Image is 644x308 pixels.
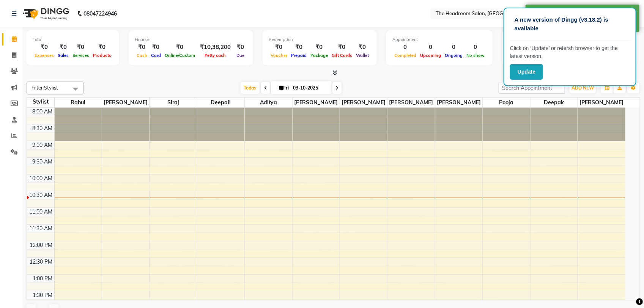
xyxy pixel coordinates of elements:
div: 10:00 AM [28,174,54,182]
span: Expenses [33,53,56,58]
div: 9:30 AM [31,158,54,166]
div: 10:30 AM [28,191,54,199]
span: Rahul [55,98,102,107]
img: logo [19,3,71,24]
span: No show [464,53,487,58]
span: Sales [56,53,71,58]
div: ₹0 [234,43,247,52]
span: Services [71,53,91,58]
div: ₹0 [269,43,289,52]
span: [PERSON_NAME] [578,98,625,107]
p: Click on ‘Update’ or refersh browser to get the latest version. [510,44,630,60]
b: 08047224946 [83,3,117,24]
div: 1:00 PM [31,275,54,283]
div: ₹0 [56,43,71,52]
span: Cash [135,53,149,58]
div: ₹0 [309,43,330,52]
span: [PERSON_NAME] [387,98,435,107]
span: [PERSON_NAME] [340,98,387,107]
div: 1:30 PM [31,291,54,299]
span: Products [91,53,113,58]
div: 11:00 AM [28,208,54,216]
div: 0 [418,43,443,52]
div: ₹10,38,200 [197,43,234,52]
span: ADD NEW [572,85,594,91]
p: A new version of Dingg (v3.18.2) is available [515,16,625,33]
span: Gift Cards [330,53,354,58]
span: Completed [392,53,418,58]
span: Petty cash [203,53,228,58]
span: Voucher [269,53,289,58]
span: Fri [277,85,291,91]
div: 9:00 AM [31,141,54,149]
span: Pooja [483,98,530,107]
div: Finance [135,36,247,43]
span: Siraj [150,98,197,107]
div: 0 [443,43,464,52]
input: 2025-10-03 [291,82,329,94]
div: Total [33,36,113,43]
span: [PERSON_NAME] [293,98,340,107]
span: Today [241,82,260,94]
span: Wallet [354,53,371,58]
div: 8:00 AM [31,108,54,116]
button: ADD NEW [570,83,596,93]
span: [PERSON_NAME] [435,98,482,107]
span: [PERSON_NAME] [102,98,149,107]
div: ₹0 [33,43,56,52]
input: Search Appointment [499,82,565,94]
div: ₹0 [149,43,163,52]
div: ₹0 [330,43,354,52]
div: 8:30 AM [31,124,54,132]
div: 11:30 AM [28,225,54,233]
span: Card [149,53,163,58]
span: Ongoing [443,53,464,58]
div: 0 [392,43,418,52]
span: Upcoming [418,53,443,58]
div: ₹0 [71,43,91,52]
div: Appointment [392,36,487,43]
span: Online/Custom [163,53,197,58]
button: Update [510,64,543,80]
span: Deepali [197,98,244,107]
span: Prepaid [289,53,309,58]
span: Due [235,53,246,58]
span: Aditya [245,98,292,107]
span: Package [309,53,330,58]
div: ₹0 [91,43,113,52]
div: Stylist [27,98,54,106]
div: Redemption [269,36,371,43]
span: Deepak [531,98,578,107]
div: ₹0 [289,43,309,52]
div: 12:30 PM [28,258,54,266]
div: ₹0 [354,43,371,52]
div: 0 [464,43,487,52]
span: Filter Stylist [31,85,58,91]
div: ₹0 [135,43,149,52]
div: 12:00 PM [28,241,54,249]
div: ₹0 [163,43,197,52]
